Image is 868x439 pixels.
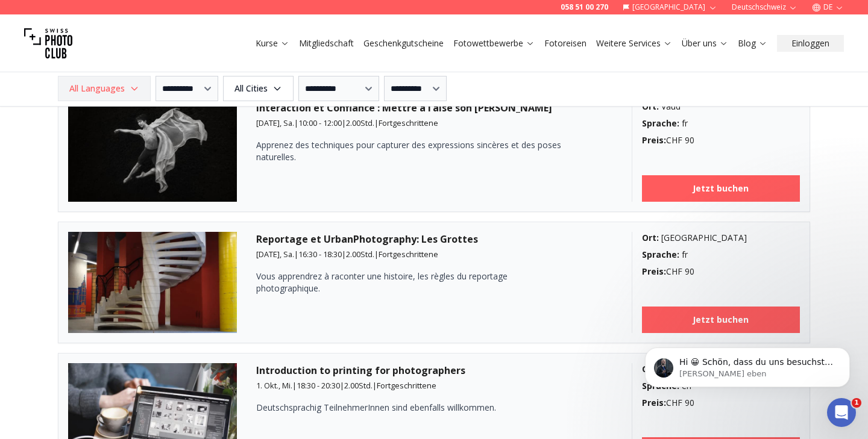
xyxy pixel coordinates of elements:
h3: Introduction to printing for photographers [256,363,612,378]
a: Weitere Services [596,37,672,49]
a: Über uns [682,37,728,49]
iframe: Intercom notifications Nachricht [627,322,868,406]
button: Einloggen [777,35,844,52]
b: Sprache : [642,117,679,129]
a: Mitgliedschaft [299,37,354,49]
span: 1 [852,398,861,408]
div: fr [642,249,800,261]
b: Ort : [642,232,659,243]
small: | | | [256,117,438,128]
img: Interaction et Confiance : Mettre à l’aise son Modèle [68,101,237,202]
p: Vous apprendrez à raconter une histoire, les règles du reportage photographique. [256,270,570,294]
button: Mitgliedschaft [294,35,359,52]
a: Fotoreisen [544,37,587,49]
small: | | | [256,249,438,260]
a: Geschenkgutscheine [363,37,444,49]
h3: Interaction et Confiance : Mettre à l’aise son [PERSON_NAME] [256,101,612,115]
span: Fortgeschrittene [379,117,438,128]
div: CHF [642,266,800,278]
span: 16:30 - 18:30 [298,249,342,260]
button: Geschenkgutscheine [359,35,448,52]
div: Vaud [642,101,800,113]
button: Kurse [251,35,294,52]
span: Fortgeschrittene [379,249,438,260]
button: All Cities [223,76,294,101]
span: 90 [685,266,694,277]
span: 2.00 Std. [344,380,373,391]
button: Blog [733,35,772,52]
div: fr [642,117,800,129]
b: Jetzt buchen [693,182,749,195]
span: Fortgeschrittene [377,380,436,391]
div: [GEOGRAPHIC_DATA] [642,232,800,244]
span: 90 [685,397,694,408]
span: All Cities [225,78,292,99]
b: Sprache : [642,249,679,260]
button: Fotowettbewerbe [448,35,539,52]
span: 10:00 - 12:00 [298,117,342,128]
a: Jetzt buchen [642,175,800,202]
span: 90 [685,134,694,146]
b: Preis : [642,134,666,146]
a: Jetzt buchen [642,307,800,333]
b: Preis : [642,266,666,277]
a: Kurse [256,37,289,49]
a: Fotowettbewerbe [453,37,535,49]
span: [DATE], Sa. [256,249,294,260]
p: Apprenez des techniques pour capturer des expressions sincères et des poses naturelles. [256,139,570,163]
button: Über uns [677,35,733,52]
a: Blog [738,37,767,49]
button: All Languages [58,76,151,101]
img: Swiss photo club [24,19,72,67]
div: CHF [642,134,800,146]
span: All Languages [60,78,149,99]
button: Weitere Services [591,35,677,52]
span: 18:30 - 20:30 [297,380,340,391]
h3: Reportage et UrbanPhotography: Les Grottes [256,232,612,246]
span: 2.00 Std. [346,249,374,260]
span: 2.00 Std. [346,117,374,128]
img: Reportage et UrbanPhotography: Les Grottes [68,232,237,333]
b: Jetzt buchen [693,314,749,326]
iframe: Intercom live chat [827,398,856,427]
p: Deutschsprachig TeilnehmerInnen sind ebenfalls willkommen. [256,402,570,414]
a: 058 51 00 270 [561,2,608,12]
b: Preis : [642,397,666,408]
small: | | | [256,380,436,391]
span: [DATE], Sa. [256,117,294,128]
button: Fotoreisen [539,35,591,52]
span: 1. Okt., Mi. [256,380,292,391]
